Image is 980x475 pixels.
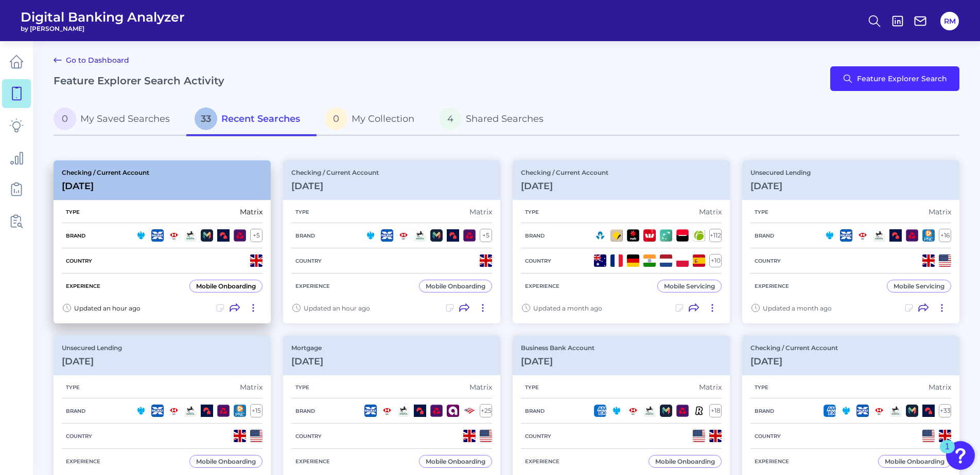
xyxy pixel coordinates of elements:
[240,207,262,216] div: Matrix
[466,113,544,124] span: Shared Searches
[62,384,84,391] h5: Type
[750,344,838,352] p: Checking / Current Account
[521,180,608,192] h3: [DATE]
[21,25,185,32] span: by [PERSON_NAME]
[709,229,722,242] div: + 112
[291,344,323,352] p: Mortgage
[250,229,262,242] div: + 5
[317,103,431,136] a: 0My Collection
[54,107,76,130] span: 0
[521,408,549,414] h5: Brand
[283,160,500,323] a: Checking / Current Account[DATE]TypeMatrixBrand+5CountryExperienceMobile OnboardingUpdated an hou...
[291,283,334,289] h5: Experience
[62,458,104,465] h5: Experience
[750,356,838,367] h3: [DATE]
[291,169,379,176] p: Checking / Current Account
[946,441,975,470] button: Open Resource Center, 1 new notification
[699,382,722,392] div: Matrix
[939,404,951,417] div: + 33
[431,103,560,136] a: 4Shared Searches
[62,180,149,192] h3: [DATE]
[21,9,185,25] span: Digital Banking Analyzer
[54,103,186,136] a: 0My Saved Searches
[750,433,785,440] h5: Country
[54,75,224,87] h2: Feature Explorer Search Activity
[750,232,778,239] h5: Brand
[291,458,334,465] h5: Experience
[439,107,462,130] span: 4
[750,384,773,391] h5: Type
[750,169,811,176] p: Unsecured Lending
[62,232,90,239] h5: Brand
[940,12,959,30] button: RM
[62,169,149,176] p: Checking / Current Account
[291,180,379,192] h3: [DATE]
[195,107,217,130] span: 33
[196,458,256,465] div: Mobile Onboarding
[750,258,785,264] h5: Country
[54,160,271,323] a: Checking / Current Account[DATE]TypeMatrixBrand+5CountryExperienceMobile OnboardingUpdated an hou...
[426,458,485,465] div: Mobile Onboarding
[521,458,564,465] h5: Experience
[480,404,492,417] div: + 25
[521,384,543,391] h5: Type
[469,382,492,392] div: Matrix
[521,209,543,215] h5: Type
[80,113,170,124] span: My Saved Searches
[291,408,319,414] h5: Brand
[62,209,84,215] h5: Type
[709,254,722,267] div: + 10
[521,356,594,367] h3: [DATE]
[221,113,300,124] span: Recent Searches
[699,207,722,216] div: Matrix
[196,282,256,290] div: Mobile Onboarding
[291,258,326,264] h5: Country
[521,258,555,264] h5: Country
[929,382,951,392] div: Matrix
[62,408,90,414] h5: Brand
[291,232,319,239] h5: Brand
[291,433,326,440] h5: Country
[521,232,549,239] h5: Brand
[325,107,347,130] span: 0
[521,283,564,289] h5: Experience
[533,304,602,312] span: Updated a month ago
[480,229,492,242] div: + 5
[352,113,414,124] span: My Collection
[62,258,96,264] h5: Country
[750,180,811,192] h3: [DATE]
[469,207,492,216] div: Matrix
[291,209,313,215] h5: Type
[62,344,122,352] p: Unsecured Lending
[655,458,715,465] div: Mobile Onboarding
[186,103,317,136] a: 33Recent Searches
[857,75,947,83] span: Feature Explorer Search
[664,282,715,290] div: Mobile Servicing
[62,356,122,367] h3: [DATE]
[513,160,730,323] a: Checking / Current Account[DATE]TypeMatrixBrand+112Country+10ExperienceMobile ServicingUpdated a ...
[709,404,722,417] div: + 18
[750,283,793,289] h5: Experience
[939,229,951,242] div: + 16
[945,447,950,460] div: 1
[521,169,608,176] p: Checking / Current Account
[62,433,96,440] h5: Country
[240,382,262,392] div: Matrix
[426,282,485,290] div: Mobile Onboarding
[885,458,944,465] div: Mobile Onboarding
[742,160,959,323] a: Unsecured Lending[DATE]TypeMatrixBrand+16CountryExperienceMobile ServicingUpdated a month ago
[521,344,594,352] p: Business Bank Account
[74,304,141,312] span: Updated an hour ago
[54,54,129,66] a: Go to Dashboard
[304,304,370,312] span: Updated an hour ago
[750,408,778,414] h5: Brand
[929,207,951,216] div: Matrix
[830,66,959,91] button: Feature Explorer Search
[750,209,773,215] h5: Type
[750,458,793,465] h5: Experience
[250,404,262,417] div: + 15
[291,356,323,367] h3: [DATE]
[521,433,555,440] h5: Country
[763,304,832,312] span: Updated a month ago
[62,283,104,289] h5: Experience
